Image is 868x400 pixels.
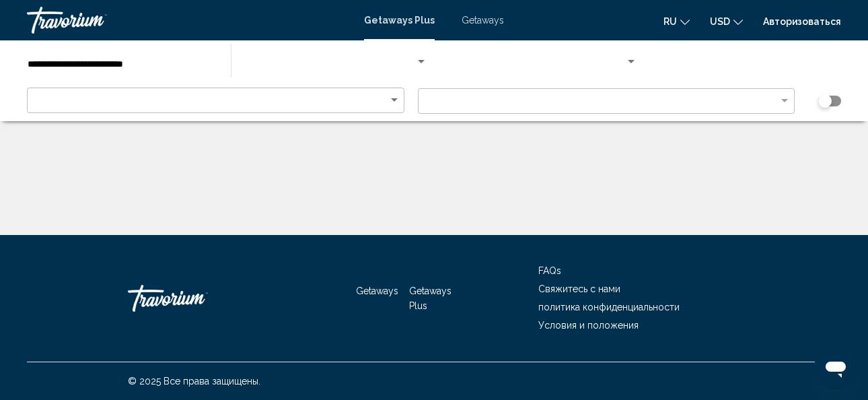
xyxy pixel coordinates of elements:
button: Change language [663,11,690,31]
a: Travorium [27,7,351,34]
button: Filter [418,88,795,115]
a: Условия и положения [538,320,639,331]
a: Getaways Plus [364,15,435,26]
a: политика конфиденциальности [538,302,680,312]
mat-select: Sort by [34,95,400,106]
iframe: Кнопка запуска окна обмена сообщениями [814,346,857,389]
span: © 2025 Все права защищены. [128,376,260,387]
a: Getaways Plus [409,286,451,311]
button: Change currency [710,11,743,31]
a: Свяжитесь с нами [538,284,620,294]
a: FAQs [538,265,561,276]
span: USD [710,16,730,27]
a: Travorium [128,278,262,319]
a: Авторизоваться [763,16,841,27]
a: Getaways [356,286,398,296]
a: Getaways [462,15,504,26]
span: ru [663,16,677,27]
